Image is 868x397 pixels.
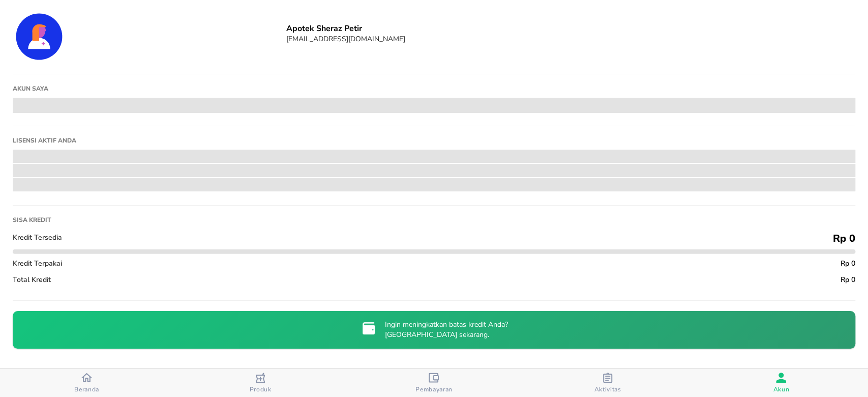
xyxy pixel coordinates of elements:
[13,275,51,285] span: Total Kredit
[415,385,453,393] span: Pembayaran
[521,368,694,397] button: Aktivitas
[594,385,621,393] span: Aktivitas
[841,275,855,285] span: Rp 0
[841,259,855,268] span: Rp 0
[250,385,272,393] span: Produk
[13,233,62,242] span: Kredit Tersedia
[13,259,62,268] span: Kredit Terpakai
[13,136,855,145] h1: Lisensi Aktif Anda
[13,84,855,93] h1: Akun saya
[773,385,789,393] span: Akun
[13,216,855,224] h1: Sisa kredit
[74,385,99,393] span: Beranda
[286,34,855,44] h6: [EMAIL_ADDRESS][DOMAIN_NAME]
[286,23,855,34] h6: Apotek Sheraz Petir
[385,320,508,340] p: Ingin meningkatkan batas kredit Anda? [GEOGRAPHIC_DATA] sekarang.
[347,368,521,397] button: Pembayaran
[695,368,868,397] button: Akun
[13,10,66,63] img: Account Details
[361,320,377,336] img: credit-limit-upgrade-request-icon
[833,232,855,245] span: Rp 0
[173,368,347,397] button: Produk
